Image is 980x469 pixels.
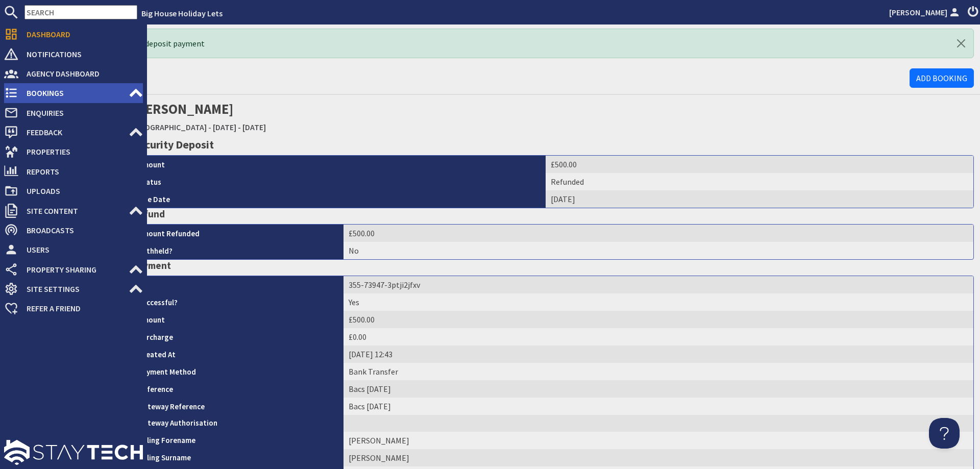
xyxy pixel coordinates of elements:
[929,418,960,449] iframe: Toggle Customer Support
[344,380,974,398] td: Bacs [DATE]
[213,122,266,132] a: [DATE] - [DATE]
[18,222,143,238] span: Broadcasts
[546,190,973,208] td: [DATE]
[18,85,129,101] span: Bookings
[4,105,143,121] a: Enquiries
[18,281,129,297] span: Site Settings
[18,300,143,316] span: Refer a Friend
[133,293,344,311] th: Successful?
[141,8,223,18] a: Big House Holiday Lets
[133,276,344,293] th: ID
[133,190,546,208] th: Due Date
[4,143,143,160] a: Properties
[4,46,143,62] a: Notifications
[344,345,974,363] td: [DATE] 12:43
[4,281,143,297] a: Site Settings
[18,46,143,62] span: Notifications
[133,449,344,466] th: Billing Surname
[208,122,211,132] span: -
[24,5,137,19] input: SEARCH
[546,173,973,190] td: Refunded
[18,105,143,121] span: Enquiries
[133,242,344,259] th: Withheld?
[4,26,143,42] a: Dashboard
[133,363,344,380] th: Payment Method
[18,241,143,258] span: Users
[344,432,974,449] td: [PERSON_NAME]
[344,311,974,328] td: £500.00
[18,143,143,160] span: Properties
[133,345,344,363] th: Created At
[18,183,143,199] span: Uploads
[18,124,129,140] span: Feedback
[344,398,974,415] td: Bacs [DATE]
[133,415,344,432] th: Gateway Authorisation
[344,225,974,242] td: £500.00
[18,26,143,42] span: Dashboard
[344,328,974,345] td: £0.00
[344,293,974,311] td: Yes
[133,398,344,415] th: Gateway Reference
[133,328,344,345] th: Surcharge
[31,29,974,58] div: Successfully refunded security deposit payment
[889,6,962,18] a: [PERSON_NAME]
[4,65,143,82] a: Agency Dashboard
[344,276,974,293] td: 355-73947-3ptji2jfxv
[133,99,974,135] h2: [PERSON_NAME]
[4,440,143,465] img: staytech_l_w-4e588a39d9fa60e82540d7cfac8cfe4b7147e857d3e8dbdfbd41c59d52db0ec4.svg
[18,163,143,180] span: Reports
[4,124,143,140] a: Feedback
[133,311,344,328] th: Amount
[133,122,207,132] a: [GEOGRAPHIC_DATA]
[344,449,974,466] td: [PERSON_NAME]
[546,156,973,173] td: £500.00
[18,261,129,278] span: Property Sharing
[133,225,344,242] th: Amount Refunded
[18,203,129,219] span: Site Content
[133,260,974,271] h4: Payment
[18,65,143,82] span: Agency Dashboard
[133,173,546,190] th: Status
[4,203,143,219] a: Site Content
[344,242,974,259] td: No
[4,222,143,238] a: Broadcasts
[4,85,143,101] a: Bookings
[133,380,344,398] th: Reference
[133,138,974,151] h3: Security Deposit
[133,156,546,173] th: Amount
[133,208,974,220] h4: Refund
[344,363,974,380] td: Bank Transfer
[4,163,143,180] a: Reports
[910,68,974,88] a: Add Booking
[4,261,143,278] a: Property Sharing
[4,300,143,316] a: Refer a Friend
[133,432,344,449] th: Billing Forename
[4,183,143,199] a: Uploads
[4,241,143,258] a: Users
